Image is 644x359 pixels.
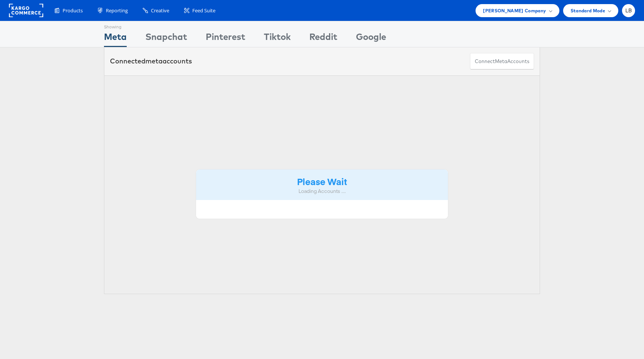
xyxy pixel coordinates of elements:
[104,21,127,30] div: Showing
[356,30,386,47] div: Google
[206,30,245,47] div: Pinterest
[110,56,192,66] div: Connected accounts
[483,7,546,15] span: [PERSON_NAME] Company
[202,188,442,195] div: Loading Accounts ....
[470,53,534,70] button: ConnectmetaAccounts
[104,30,127,47] div: Meta
[192,7,215,14] span: Feed Suite
[495,58,507,65] span: meta
[309,30,337,47] div: Reddit
[625,8,632,13] span: LB
[106,7,128,14] span: Reporting
[145,57,162,65] span: meta
[151,7,169,14] span: Creative
[297,175,347,187] strong: Please Wait
[63,7,83,14] span: Products
[571,7,605,15] span: Standard Mode
[145,30,187,47] div: Snapchat
[264,30,291,47] div: Tiktok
